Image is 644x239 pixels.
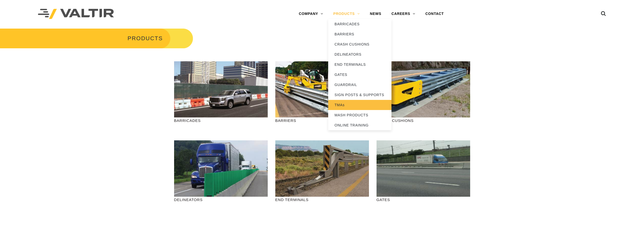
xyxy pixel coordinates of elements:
a: END TERMINALS [328,59,391,70]
p: DELINEATORS [174,197,268,203]
p: END TERMINALS [275,197,369,203]
p: GATES [377,197,470,203]
p: BARRIERS [275,118,369,123]
a: CONTACT [420,9,449,19]
a: BARRICADES [328,19,391,29]
a: CRASH CUSHIONS [328,39,391,49]
a: PRODUCTS [328,9,365,19]
a: NEWS [365,9,386,19]
a: TMAs [328,100,391,110]
a: GATES [328,70,391,80]
a: SIGN POSTS & SUPPORTS [328,90,391,100]
a: GUARDRAIL [328,80,391,90]
a: COMPANY [294,9,328,19]
a: BARRIERS [328,29,391,39]
a: DELINEATORS [328,49,391,59]
img: Valtir [38,9,114,19]
a: CAREERS [386,9,420,19]
a: ONLINE TRAINING [328,120,391,130]
p: BARRICADES [174,118,268,123]
p: CRASH CUSHIONS [377,118,470,123]
a: MASH PRODUCTS [328,110,391,120]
